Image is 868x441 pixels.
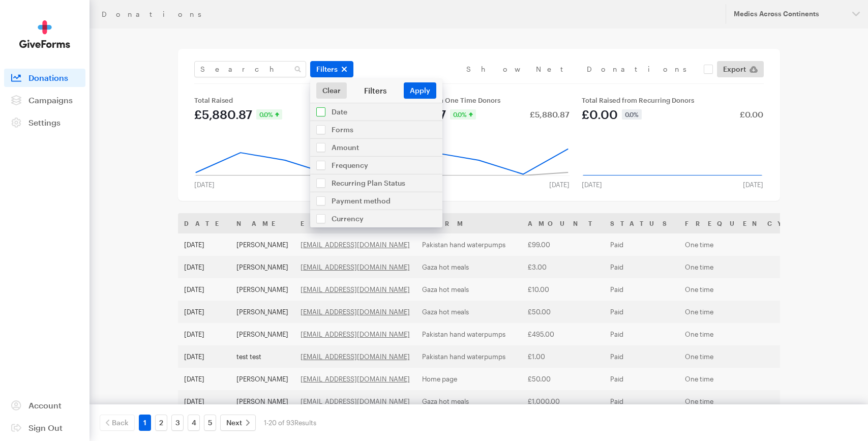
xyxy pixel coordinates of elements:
a: 3 [171,415,184,431]
td: [PERSON_NAME] [230,233,294,256]
div: [DATE] [737,181,769,189]
td: Paid [604,323,679,345]
div: 0.0% [622,109,642,120]
td: Pakistan hand waterpumps [416,345,522,368]
td: [PERSON_NAME] [230,301,294,323]
td: [DATE] [178,256,230,278]
td: [DATE] [178,278,230,301]
td: One time [679,256,795,278]
td: [DATE] [178,368,230,390]
td: One time [679,323,795,345]
td: One time [679,390,795,413]
td: £99.00 [522,233,604,256]
div: Total Raised from Recurring Donors [582,96,763,104]
span: Donations [28,73,68,82]
div: £0.00 [582,108,618,121]
td: £1.00 [522,345,604,368]
td: Paid [604,301,679,323]
td: [DATE] [178,345,230,368]
td: Gaza hot meals [416,256,522,278]
th: Name [230,213,294,233]
a: Next [220,415,256,431]
td: [DATE] [178,390,230,413]
td: One time [679,301,795,323]
td: [PERSON_NAME] [230,256,294,278]
a: [EMAIL_ADDRESS][DOMAIN_NAME] [301,375,410,383]
td: Paid [604,390,679,413]
div: Filters [347,85,404,96]
td: Paid [604,368,679,390]
th: Form [416,213,522,233]
a: [EMAIL_ADDRESS][DOMAIN_NAME] [301,397,410,405]
a: [EMAIL_ADDRESS][DOMAIN_NAME] [301,330,410,338]
a: 2 [155,415,167,431]
span: Filters [316,63,338,75]
div: Total Raised [194,96,376,104]
a: 5 [204,415,216,431]
td: Gaza hot meals [416,390,522,413]
td: Home page [416,368,522,390]
div: Medics Across Continents [734,10,844,18]
span: Export [723,63,746,75]
span: Account [28,400,62,410]
div: Total Raised from One Time Donors [388,96,570,104]
td: One time [679,345,795,368]
span: Sign Out [28,423,63,432]
td: [PERSON_NAME] [230,390,294,413]
td: One time [679,368,795,390]
input: Search Name & Email [194,61,306,77]
td: Pakistan hand waterpumps [416,233,522,256]
a: Clear [316,82,347,99]
span: Campaigns [28,95,73,105]
td: [PERSON_NAME] [230,368,294,390]
th: Amount [522,213,604,233]
div: £5,880.87 [530,110,570,119]
td: Paid [604,233,679,256]
button: Filters [310,61,353,77]
th: Date [178,213,230,233]
td: Gaza hot meals [416,301,522,323]
td: £50.00 [522,368,604,390]
span: Settings [28,117,61,127]
button: Apply [404,82,436,99]
th: Frequency [679,213,795,233]
td: [PERSON_NAME] [230,278,294,301]
div: 1-20 of 93 [264,415,316,431]
td: £495.00 [522,323,604,345]
a: Sign Out [4,419,85,437]
td: £3.00 [522,256,604,278]
a: [EMAIL_ADDRESS][DOMAIN_NAME] [301,241,410,249]
a: [EMAIL_ADDRESS][DOMAIN_NAME] [301,263,410,271]
td: test test [230,345,294,368]
button: Medics Across Continents [726,4,868,24]
a: Account [4,396,85,415]
td: Gaza hot meals [416,278,522,301]
a: [EMAIL_ADDRESS][DOMAIN_NAME] [301,285,410,293]
a: [EMAIL_ADDRESS][DOMAIN_NAME] [301,352,410,361]
th: Email [294,213,416,233]
td: £10.00 [522,278,604,301]
a: Campaigns [4,91,85,109]
img: GiveForms [19,20,70,48]
div: £5,880.87 [194,108,252,121]
a: 4 [188,415,200,431]
div: 0.0% [256,109,282,120]
td: Paid [604,256,679,278]
td: Paid [604,278,679,301]
div: £0.00 [740,110,763,119]
div: [DATE] [543,181,576,189]
td: Paid [604,345,679,368]
td: [DATE] [178,323,230,345]
a: Settings [4,113,85,132]
td: £1,000.00 [522,390,604,413]
div: [DATE] [188,181,221,189]
td: Pakistan hand waterpumps [416,323,522,345]
td: One time [679,278,795,301]
span: Next [226,417,242,429]
div: 0.0% [450,109,476,120]
div: [DATE] [576,181,608,189]
span: Results [294,419,316,427]
td: One time [679,233,795,256]
td: [DATE] [178,301,230,323]
th: Status [604,213,679,233]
